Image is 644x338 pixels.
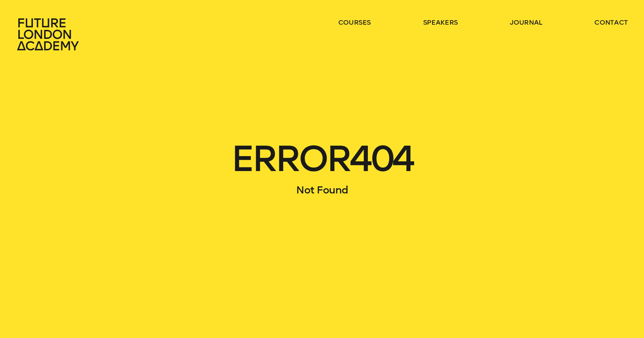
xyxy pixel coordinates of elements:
[510,18,542,27] a: journal
[16,142,628,175] h1: ERROR 404
[338,18,371,27] a: courses
[296,184,348,196] span: Not Found
[423,18,458,27] a: speakers
[594,18,628,27] a: contact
